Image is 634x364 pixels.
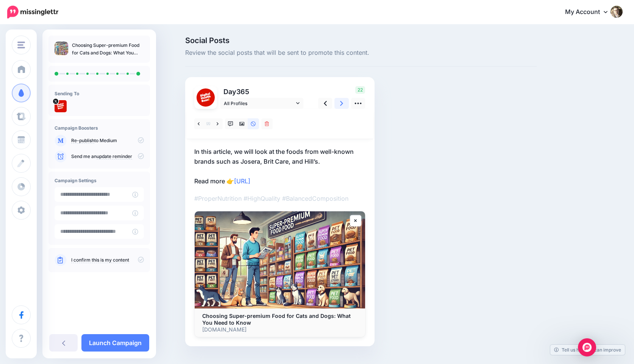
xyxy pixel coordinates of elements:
a: Tell us how we can improve [550,345,625,355]
img: Choosing Super-premium Food for Cats and Dogs: What You Need to Know [195,211,365,308]
img: nbsPB2cX-15435.jpg [197,88,215,107]
p: [DOMAIN_NAME] [202,326,358,333]
span: 22 [355,86,365,94]
p: to Medium [71,137,144,144]
h4: Campaign Settings [55,178,144,183]
p: Day [220,86,305,97]
img: 8fe5d0eb65dfc43d61525abbe365fa5a_thumb.jpg [55,42,68,55]
span: All Profiles [224,99,294,107]
span: 365 [236,88,249,96]
p: In this article, we will look at the foods from well-known brands such as Josera, Brit Care, and ... [194,147,365,186]
b: Choosing Super-premium Food for Cats and Dogs: What You Need to Know [202,313,351,326]
a: All Profiles [220,98,303,109]
h4: Campaign Boosters [55,125,144,131]
h4: Sending To [55,91,144,96]
div: Open Intercom Messenger [578,338,596,356]
a: Re-publish [71,138,94,144]
a: [URL] [234,177,250,185]
a: My Account [557,3,623,22]
p: Choosing Super-premium Food for Cats and Dogs: What You Need to Know [72,42,144,57]
span: Social Posts [185,37,537,44]
a: I confirm this is my content [71,257,129,263]
img: menu.png [17,42,25,48]
p: Send me an [71,153,144,160]
a: update reminder [97,153,132,160]
span: Review the social posts that will be sent to promote this content. [185,48,537,58]
img: nbsPB2cX-15435.jpg [55,100,67,112]
img: Missinglettr [7,6,58,19]
p: #ProperNutrition #HighQuality #BalancedComposition [194,194,365,203]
